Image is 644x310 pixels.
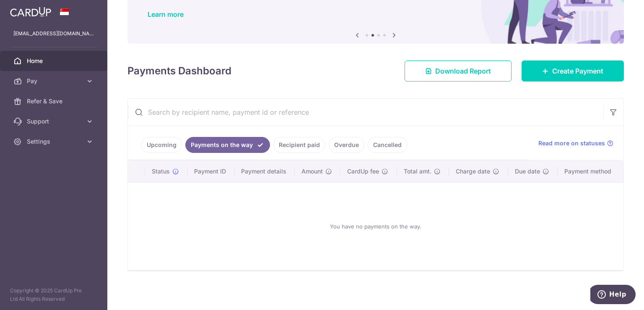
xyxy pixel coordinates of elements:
div: You have no payments on the way. [138,189,613,263]
span: Download Report [435,66,491,76]
span: Read more on statuses [538,139,605,147]
a: Create Payment [522,60,624,81]
span: Settings [27,137,82,146]
span: CardUp fee [347,167,379,176]
a: Learn more [148,10,184,18]
a: Read more on statuses [538,139,613,147]
span: Create Payment [552,66,603,76]
th: Payment ID [187,160,234,182]
span: Total amt. [404,167,431,176]
p: [EMAIL_ADDRESS][DOMAIN_NAME] [13,29,94,38]
h4: Payments Dashboard [127,63,231,79]
span: Support [27,117,82,126]
a: Recipient paid [273,137,325,153]
span: Pay [27,77,82,85]
th: Payment details [234,160,295,182]
span: Home [27,57,82,65]
a: Download Report [405,60,512,81]
a: Cancelled [368,137,407,153]
span: Due date [515,167,540,176]
span: Charge date [456,167,490,176]
th: Payment method [558,160,623,182]
span: Refer & Save [27,97,82,105]
a: Payments on the way [185,137,270,153]
span: Amount [301,167,323,176]
a: Overdue [329,137,364,153]
input: Search by recipient name, payment id or reference [128,99,603,126]
a: Upcoming [141,137,182,153]
img: CardUp [10,7,51,17]
span: Status [152,167,170,176]
iframe: Opens a widget where you can find more information [590,285,636,306]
